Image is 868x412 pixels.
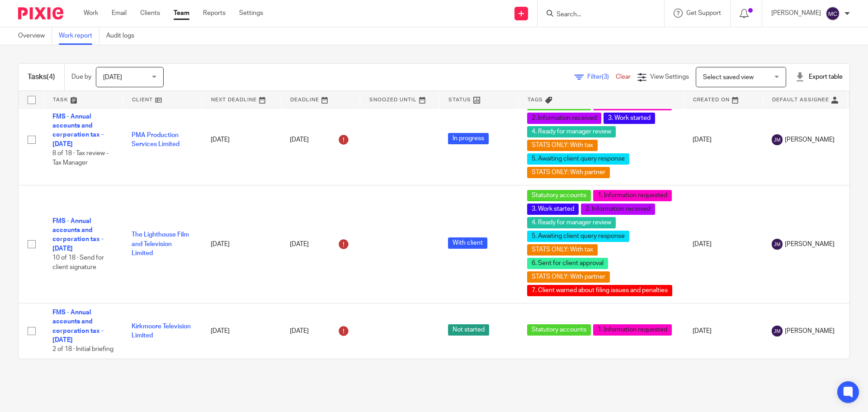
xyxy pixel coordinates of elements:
[527,258,608,269] span: 6. Sent for client approval
[684,94,763,185] td: [DATE]
[52,346,113,352] span: 2 of 18 · Initial briefing
[527,126,616,137] span: 4. Ready for manager review
[527,153,629,165] span: 5. Awaiting client query response
[28,72,55,82] h1: Tasks
[290,324,351,338] div: [DATE]
[202,303,281,358] td: [DATE]
[785,135,835,144] span: [PERSON_NAME]
[593,190,672,201] span: 1. Information requested
[581,204,655,215] span: 2. Information received
[18,27,52,45] a: Overview
[52,218,104,252] a: FMS - Annual accounts and corporation tax - [DATE]
[527,113,601,124] span: 2. Information received
[290,237,351,251] div: [DATE]
[772,239,783,250] img: svg%3E
[528,97,543,102] span: Tags
[59,27,99,45] a: Work report
[527,167,610,178] span: STATS ONLY: With partner
[106,27,141,45] a: Audit logs
[527,217,616,228] span: 4. Ready for manager review
[132,232,189,256] a: The Lighthouse Film and Television Limited
[527,231,629,242] span: 5. Awaiting client query response
[771,9,821,18] p: [PERSON_NAME]
[103,74,122,81] span: [DATE]
[602,74,609,80] span: (3)
[527,140,598,151] span: STATS ONLY: With tax
[527,204,579,215] span: 3. Work started
[140,9,160,18] a: Clients
[290,133,351,147] div: [DATE]
[239,9,263,18] a: Settings
[527,190,591,201] span: Statutory accounts
[556,11,637,19] input: Search
[448,324,489,336] span: Not started
[527,244,598,256] span: STATS ONLY: With tax
[684,185,763,303] td: [DATE]
[772,326,783,336] img: svg%3E
[112,9,127,18] a: Email
[703,74,754,81] span: Select saved view
[174,9,189,18] a: Team
[826,6,840,21] img: svg%3E
[684,303,763,358] td: [DATE]
[604,113,655,124] span: 3. Work started
[785,240,835,249] span: [PERSON_NAME]
[593,324,672,336] span: 1. Information requested
[448,237,487,249] span: With client
[52,309,104,343] a: FMS - Annual accounts and corporation tax - [DATE]
[785,327,835,336] span: [PERSON_NAME]
[202,185,281,303] td: [DATE]
[18,7,63,19] img: Pixie
[650,74,689,80] span: View Settings
[71,72,91,81] p: Due by
[47,73,55,81] span: (4)
[132,132,179,147] a: PMA Production Services Limited
[527,271,610,283] span: STATS ONLY: With partner
[587,74,616,80] span: Filter
[52,255,104,270] span: 10 of 18 · Send for client signature
[132,323,191,339] a: Kirkmoore Television Limited
[527,324,591,336] span: Statutory accounts
[795,72,843,81] div: Export table
[527,285,672,296] span: 7. Client warned about filing issues and penalties
[686,10,721,16] span: Get Support
[202,94,281,185] td: [DATE]
[448,133,489,144] span: In progress
[52,114,104,147] a: FMS - Annual accounts and corporation tax - [DATE]
[52,150,108,166] span: 8 of 18 · Tax review - Tax Manager
[772,134,783,145] img: svg%3E
[203,9,226,18] a: Reports
[616,74,631,80] a: Clear
[84,9,98,18] a: Work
